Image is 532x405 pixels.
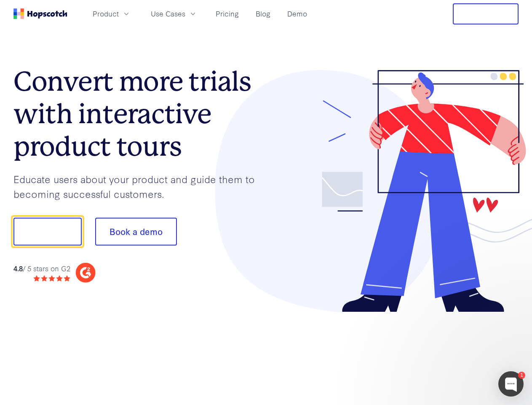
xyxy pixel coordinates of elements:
button: Product [88,7,136,21]
button: Use Cases [146,7,202,21]
button: Free Trial [453,3,519,24]
button: Book a demo [95,218,177,246]
span: Use Cases [151,8,185,19]
p: Educate users about your product and guide them to becoming successful customers. [13,172,266,201]
a: Pricing [212,7,242,21]
h1: Convert more trials with interactive product tours [13,65,266,162]
button: Show me! [13,218,82,246]
div: 1 [518,372,525,379]
a: Demo [284,7,310,21]
strong: 4.8 [13,263,23,273]
div: / 5 stars on G2 [13,263,70,274]
a: Home [13,8,67,19]
span: Product [93,8,119,19]
a: Blog [252,7,274,21]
